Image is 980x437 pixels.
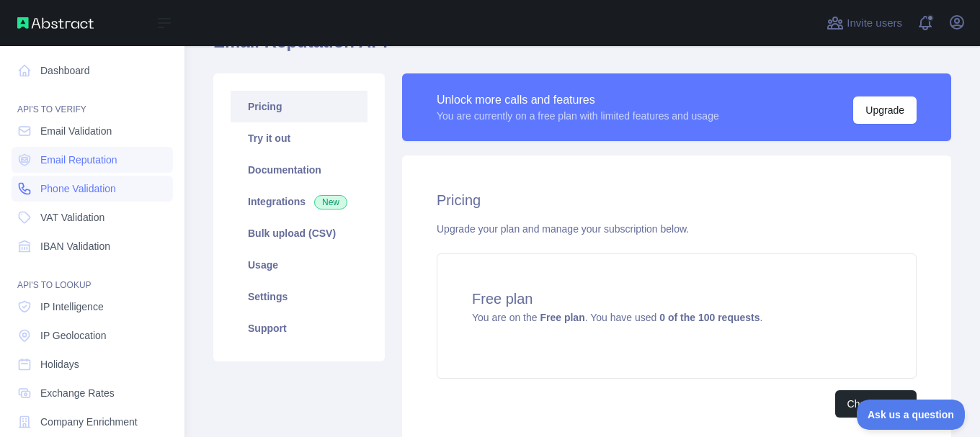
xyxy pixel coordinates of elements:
[231,91,367,122] a: Pricing
[437,91,719,109] div: Unlock more calls and features
[40,210,104,225] span: VAT Validation
[853,96,917,124] button: Upgrade
[835,390,917,418] button: Change plan
[12,262,173,291] div: API'S TO LOOKUP
[659,312,759,323] strong: 0 of the 100 requests
[12,204,173,230] a: VAT Validation
[12,380,173,406] a: Exchange Rates
[40,357,79,371] span: Holidays
[824,12,905,35] button: Invite users
[437,109,719,123] div: You are currently on a free plan with limited features and usage
[857,400,966,430] iframe: Toggle Customer Support
[12,58,173,84] a: Dashboard
[12,294,173,320] a: IP Intelligence
[12,409,173,435] a: Company Enrichment
[40,153,117,167] span: Email Reputation
[40,181,116,196] span: Phone Validation
[231,249,367,281] a: Usage
[437,190,917,210] h2: Pricing
[40,299,104,314] span: IP Intelligence
[40,415,138,429] span: Company Enrichment
[12,147,173,173] a: Email Reputation
[213,30,951,65] h1: Email Reputation API
[40,328,107,343] span: IP Geolocation
[472,312,762,323] span: You are on the . You have used .
[231,312,367,344] a: Support
[17,17,94,29] img: Abstract API
[40,386,115,400] span: Exchange Rates
[231,186,367,217] a: Integrations New
[231,122,367,154] a: Try it out
[231,217,367,249] a: Bulk upload (CSV)
[12,86,173,115] div: API'S TO VERIFY
[231,281,367,312] a: Settings
[231,154,367,186] a: Documentation
[40,239,110,253] span: IBAN Validation
[847,15,902,32] span: Invite users
[12,323,173,348] a: IP Geolocation
[472,289,881,309] h4: Free plan
[437,222,917,236] div: Upgrade your plan and manage your subscription below.
[40,124,112,138] span: Email Validation
[12,176,173,202] a: Phone Validation
[12,118,173,144] a: Email Validation
[12,233,173,259] a: IBAN Validation
[540,312,584,323] strong: Free plan
[314,195,347,210] span: New
[12,351,173,377] a: Holidays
